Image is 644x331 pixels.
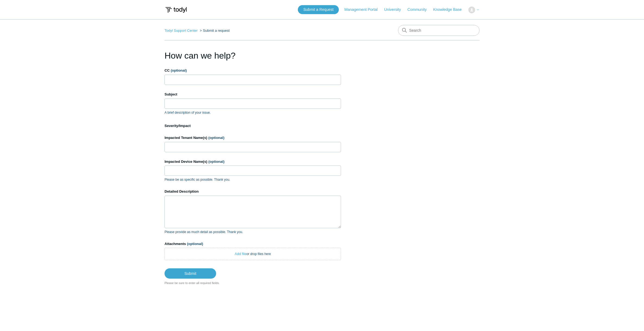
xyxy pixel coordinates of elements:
[165,123,341,129] label: Severity/Impact
[165,49,341,62] h1: How can we help?
[165,241,341,247] label: Attachments
[165,92,341,97] label: Subject
[165,28,199,33] li: Todyl Support Center
[165,268,216,279] input: Submit
[187,242,203,246] span: (optional)
[165,135,341,141] label: Impacted Tenant Name(s)
[199,28,230,33] li: Submit a request
[165,281,341,285] div: Please be sure to enter all required fields.
[165,5,188,15] img: Todyl Support Center Help Center home page
[209,160,225,164] span: (optional)
[165,110,341,115] p: A brief description of your issue.
[165,159,341,164] label: Impacted Device Name(s)
[171,68,187,72] span: (optional)
[398,25,479,36] input: Search
[433,7,467,12] a: Knowledge Base
[208,136,224,140] span: (optional)
[165,68,341,73] label: CC
[384,7,406,12] a: University
[165,189,341,194] label: Detailed Description
[408,7,432,12] a: Community
[165,177,341,182] p: Please be as specific as possible. Thank you.
[345,7,383,12] a: Management Portal
[165,230,341,234] p: Please provide as much detail as possible. Thank you.
[165,28,198,33] a: Todyl Support Center
[298,5,339,14] a: Submit a Request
